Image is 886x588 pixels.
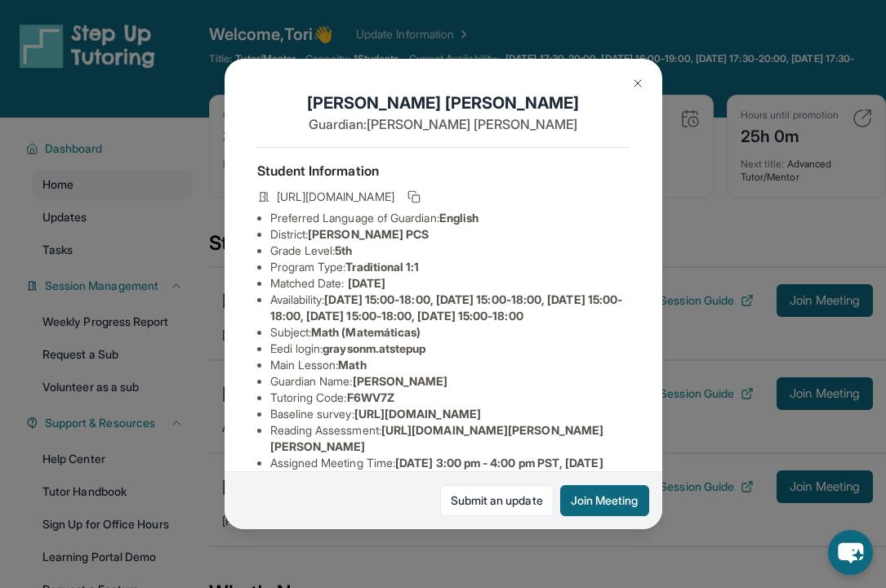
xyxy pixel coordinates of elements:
button: chat-button [828,530,873,575]
span: F6WV7Z [347,390,394,404]
span: [URL][DOMAIN_NAME] [277,189,394,205]
span: [URL][DOMAIN_NAME][PERSON_NAME][PERSON_NAME] [270,423,604,453]
button: Join Meeting [560,485,649,516]
li: Baseline survey : [270,406,630,422]
li: Subject : [270,324,630,341]
span: Math (Matemáticas) [311,325,421,339]
li: District: [270,226,630,243]
li: Guardian Name : [270,373,630,390]
span: English [439,211,479,225]
li: Grade Level: [270,243,630,259]
span: [DATE] [348,276,385,290]
span: graysonm.atstepup [323,341,425,355]
span: [PERSON_NAME] [353,374,448,388]
li: Eedi login : [270,341,630,357]
button: Copy link [404,187,424,207]
span: [URL][DOMAIN_NAME] [354,407,481,421]
h4: Student Information [257,161,630,180]
span: 5th [335,243,352,257]
li: Preferred Language of Guardian: [270,210,630,226]
span: [PERSON_NAME] PCS [308,227,429,241]
span: Traditional 1:1 [345,260,419,274]
span: [DATE] 3:00 pm - 4:00 pm PST, [DATE] 3:00 pm - 4:00 pm PST [270,456,603,486]
li: Main Lesson : [270,357,630,373]
li: Program Type: [270,259,630,275]
li: Availability: [270,292,630,324]
img: Close Icon [631,77,644,90]
p: Guardian: [PERSON_NAME] [PERSON_NAME] [257,114,630,134]
span: [DATE] 15:00-18:00, [DATE] 15:00-18:00, [DATE] 15:00-18:00, [DATE] 15:00-18:00, [DATE] 15:00-18:00 [270,292,623,323]
li: Tutoring Code : [270,390,630,406]
h1: [PERSON_NAME] [PERSON_NAME] [257,91,630,114]
span: Math [338,358,366,372]
li: Matched Date: [270,275,630,292]
li: Assigned Meeting Time : [270,455,630,488]
a: Submit an update [440,485,554,516]
li: Reading Assessment : [270,422,630,455]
